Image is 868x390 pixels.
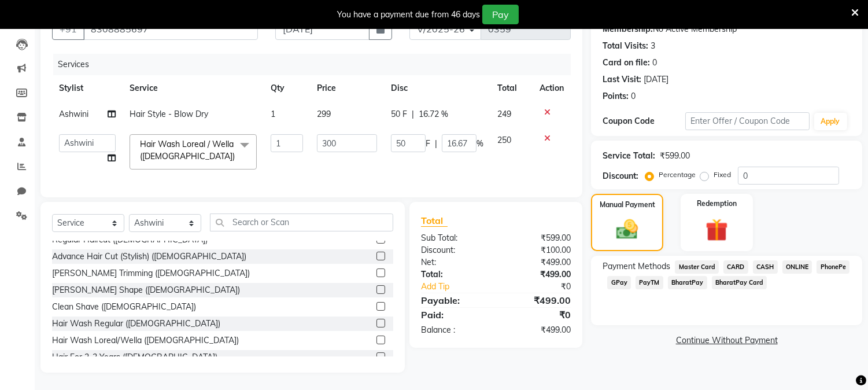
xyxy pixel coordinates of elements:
[603,23,653,35] div: Membership:
[496,232,580,244] div: ₹599.00
[603,170,638,182] div: Discount:
[496,256,580,268] div: ₹499.00
[140,139,235,161] span: Hair Wash Loreal / Wella ([DEMOGRAPHIC_DATA])
[636,276,663,289] span: PayTM
[496,268,580,281] div: ₹499.00
[52,351,217,363] div: Hair For 2-3 Years ([DEMOGRAPHIC_DATA])
[496,324,580,336] div: ₹499.00
[603,73,641,86] div: Last Visit:
[412,293,496,307] div: Payable:
[412,324,496,336] div: Balance :
[435,138,437,150] span: |
[533,75,571,101] th: Action
[496,293,580,307] div: ₹499.00
[482,5,519,24] button: Pay
[337,9,480,21] div: You have a payment due from 46 days
[419,108,448,120] span: 16.72 %
[52,318,220,330] div: Hair Wash Regular ([DEMOGRAPHIC_DATA])
[607,276,631,289] span: GPay
[412,108,414,120] span: |
[210,214,393,231] input: Search or Scan
[603,115,685,127] div: Coupon Code
[603,90,629,102] div: Points:
[723,260,748,274] span: CARD
[652,57,657,69] div: 0
[712,276,767,289] span: BharatPay Card
[52,284,240,296] div: [PERSON_NAME] Shape ([DEMOGRAPHIC_DATA])
[817,260,849,274] span: PhonePe
[264,75,311,101] th: Qty
[412,232,496,244] div: Sub Total:
[52,251,246,263] div: Advance Hair Cut (Stylish) ([DEMOGRAPHIC_DATA])
[412,256,496,268] div: Net:
[496,308,580,322] div: ₹0
[421,215,448,227] span: Total
[651,40,655,52] div: 3
[603,57,650,69] div: Card on file:
[675,260,719,274] span: Master Card
[412,308,496,322] div: Paid:
[477,138,483,150] span: %
[753,260,778,274] span: CASH
[644,73,668,86] div: [DATE]
[426,138,430,150] span: F
[235,151,240,161] a: x
[123,75,264,101] th: Service
[52,334,239,347] div: Hair Wash Loreal/Wella ([DEMOGRAPHIC_DATA])
[83,18,258,40] input: Search by Name/Mobile/Email/Code
[659,170,696,180] label: Percentage
[593,334,860,347] a: Continue Without Payment
[496,244,580,256] div: ₹100.00
[631,90,636,102] div: 0
[685,112,809,130] input: Enter Offer / Coupon Code
[782,260,812,274] span: ONLINE
[317,109,331,119] span: 299
[412,244,496,256] div: Discount:
[603,23,851,35] div: No Active Membership
[697,198,737,209] label: Redemption
[412,268,496,281] div: Total:
[391,108,407,120] span: 50 F
[310,75,383,101] th: Price
[660,150,690,162] div: ₹599.00
[271,109,275,119] span: 1
[490,75,533,101] th: Total
[814,113,847,130] button: Apply
[510,281,580,293] div: ₹0
[52,75,123,101] th: Stylist
[52,18,84,40] button: +91
[53,54,579,75] div: Services
[668,276,707,289] span: BharatPay
[699,216,735,244] img: _gift.svg
[603,260,670,273] span: Payment Methods
[610,217,644,242] img: _cash.svg
[714,170,731,180] label: Fixed
[412,281,510,293] a: Add Tip
[52,267,250,279] div: [PERSON_NAME] Trimming ([DEMOGRAPHIC_DATA])
[603,150,655,162] div: Service Total:
[52,301,196,313] div: Clean Shave ([DEMOGRAPHIC_DATA])
[384,75,490,101] th: Disc
[600,200,655,210] label: Manual Payment
[497,109,511,119] span: 249
[603,40,648,52] div: Total Visits:
[130,109,208,119] span: Hair Style - Blow Dry
[497,135,511,145] span: 250
[59,109,88,119] span: Ashwini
